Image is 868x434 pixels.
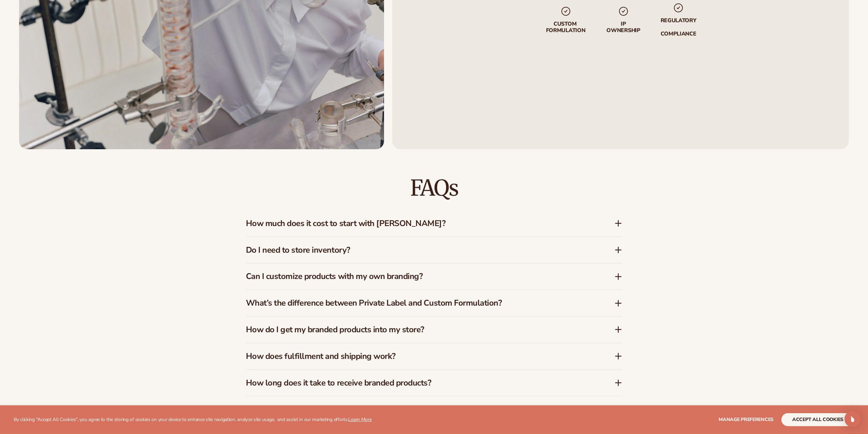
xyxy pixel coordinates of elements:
[618,6,629,17] img: checkmark_svg
[246,177,622,199] h2: FAQs
[844,411,861,427] div: Open Intercom Messenger
[660,17,697,37] p: regulatory compliance
[719,413,774,426] button: Manage preferences
[246,298,594,308] h3: What’s the difference between Private Label and Custom Formulation?
[348,416,371,423] a: Learn More
[246,219,594,228] h3: How much does it cost to start with [PERSON_NAME]?
[606,21,641,34] p: IP Ownership
[781,413,854,426] button: accept all cookies
[246,271,594,281] h3: Can I customize products with my own branding?
[246,404,594,414] h3: What if I need help or have questions?
[246,351,594,361] h3: How does fulfillment and shipping work?
[246,325,594,335] h3: How do I get my branded products into my store?
[246,378,594,388] h3: How long does it take to receive branded products?
[673,2,684,13] img: checkmark_svg
[719,416,774,423] span: Manage preferences
[246,245,594,255] h3: Do I need to store inventory?
[544,21,587,34] p: Custom formulation
[14,417,372,423] p: By clicking "Accept All Cookies", you agree to the storing of cookies on your device to enhance s...
[560,6,571,17] img: checkmark_svg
